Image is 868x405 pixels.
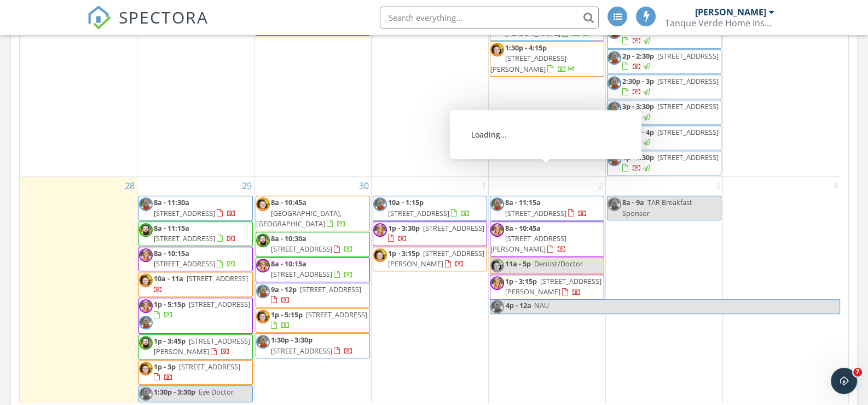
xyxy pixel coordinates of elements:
span: [STREET_ADDRESS] [187,273,248,283]
a: Go to September 29, 2025 [240,177,254,195]
span: [STREET_ADDRESS] [657,152,719,162]
a: 3:30p - 4p [STREET_ADDRESS] [607,126,721,150]
span: 1p - 3p [154,362,176,372]
a: 8a - 10:30a [STREET_ADDRESS] [271,233,353,254]
td: Go to October 4, 2025 [723,177,840,403]
a: 1:30p - 2p [STREET_ADDRESS] [622,25,719,45]
span: [STREET_ADDRESS] [179,362,240,372]
a: 2:30p - 3p [STREET_ADDRESS] [607,75,721,99]
span: [STREET_ADDRESS] [657,51,719,61]
span: 1:30p - 3:30p [271,335,313,345]
span: 1p - 3:45p [154,336,186,346]
span: 8a - 10:45a [271,197,306,207]
a: 8a - 11:30a [STREET_ADDRESS] [138,196,253,220]
a: SPECTORA [87,15,209,38]
a: 9a - 12p [STREET_ADDRESS] [271,284,361,305]
a: 1p - 3p [STREET_ADDRESS] [154,362,240,382]
span: 1:30p - 4:15p [505,43,547,53]
img: _dsc4716.jpg [139,197,153,211]
img: tucson_home_inspector__tom_dolan.jpg [139,336,153,350]
span: 3:30p - 4p [622,127,654,137]
a: 1p - 3:15p [STREET_ADDRESS][PERSON_NAME] [505,276,601,296]
a: Go to October 3, 2025 [713,177,722,195]
a: 10a - 1:15p [STREET_ADDRESS] [388,197,470,218]
img: tucson_home_inspector__tom_dolan.jpg [256,233,270,247]
img: _dsc4716.jpg [139,316,153,329]
span: [STREET_ADDRESS] [657,127,719,137]
span: [STREET_ADDRESS] [154,208,215,218]
span: NAU [534,300,549,310]
span: [STREET_ADDRESS] [271,244,332,254]
a: 1p - 3p [STREET_ADDRESS] [138,360,253,385]
a: 1:30p - 3:30p [STREET_ADDRESS] [271,335,353,355]
a: 9a - 12p [STREET_ADDRESS] [256,283,370,307]
span: 10a - 1:15p [388,197,424,207]
a: 2:30p - 3p [STREET_ADDRESS] [622,76,719,96]
img: _dsc4716.jpg [607,101,621,115]
a: 1p - 5:15p [STREET_ADDRESS] [271,310,367,330]
span: 2p - 2:30p [622,51,654,61]
a: 8a - 10:45a [GEOGRAPHIC_DATA], [GEOGRAPHIC_DATA] [256,197,346,228]
a: 4p - 4:30p [STREET_ADDRESS] [622,152,719,173]
span: SPECTORA [119,5,209,28]
span: 8a - 10:45a [505,223,541,233]
a: 3p - 3:30p [STREET_ADDRESS] [607,100,721,124]
img: capture.jpg [256,259,270,272]
a: 1p - 3:15p [STREET_ADDRESS][PERSON_NAME] [373,247,487,271]
a: 10a - 11a [STREET_ADDRESS] [154,273,248,294]
a: 1p - 5:15p [STREET_ADDRESS] [138,298,253,334]
img: aaron_daniels__resize.jpg [256,197,270,211]
a: 1:30p - 3:30p [STREET_ADDRESS] [256,333,370,358]
a: 8a - 10:45a [GEOGRAPHIC_DATA], [GEOGRAPHIC_DATA] [256,196,370,231]
span: 1:30p - 3:30p [154,387,195,397]
span: [STREET_ADDRESS] [300,284,361,294]
span: 8a - 11:30a [154,197,189,207]
span: [STREET_ADDRESS][PERSON_NAME] [505,276,601,296]
span: [STREET_ADDRESS][PERSON_NAME] [154,336,250,356]
img: _dsc4716.jpg [373,197,387,211]
span: TAR Breakfast Sponsor [622,197,692,218]
span: [STREET_ADDRESS] [657,76,719,86]
a: 8a - 10:15a [STREET_ADDRESS] [256,257,370,282]
a: 8a - 10:45a [STREET_ADDRESS][PERSON_NAME] [490,223,566,254]
iframe: Intercom live chat [831,368,857,394]
img: aaron_daniels__resize.jpg [373,248,387,262]
img: _dsc4716.jpg [607,51,621,65]
span: 9a - 12p [271,284,297,294]
span: 10a - 11a [154,273,183,283]
img: _dsc4716.jpg [607,152,621,166]
a: 8a - 11:15a [STREET_ADDRESS] [490,196,604,220]
img: aaron_daniels__resize.jpg [139,362,153,375]
a: 1p - 3:45p [STREET_ADDRESS][PERSON_NAME] [138,334,253,359]
span: [STREET_ADDRESS] [154,259,215,269]
img: aaron_daniels__resize.jpg [256,310,270,323]
span: [STREET_ADDRESS][PERSON_NAME] [490,53,566,73]
span: 1p - 5:15p [154,299,186,309]
td: Go to September 30, 2025 [254,177,371,403]
img: aaron_daniels__resize.jpg [490,259,504,272]
td: Go to October 2, 2025 [489,177,606,403]
a: Go to September 28, 2025 [123,177,137,195]
a: 4p - 4:30p [STREET_ADDRESS] [607,151,721,175]
span: 1p - 3:30p [388,223,420,233]
span: 8a - 9a [622,197,644,207]
span: 4p - 12a [505,300,532,313]
a: Go to October 4, 2025 [831,177,840,195]
span: 1p - 5:15p [271,310,303,320]
img: capture.jpg [139,299,153,313]
a: 8a - 10:30a [STREET_ADDRESS] [256,232,370,256]
span: [STREET_ADDRESS] [505,208,566,218]
a: 1p - 5:15p [STREET_ADDRESS] [154,299,250,320]
img: _dsc4716.jpg [607,76,621,90]
span: 8a - 11:15a [505,197,541,207]
img: capture.jpg [490,276,504,290]
img: capture.jpg [490,223,504,237]
div: [PERSON_NAME] [695,7,766,18]
span: 8a - 10:15a [154,248,189,258]
span: [STREET_ADDRESS] [271,346,332,356]
a: 8a - 11:15a [STREET_ADDRESS] [505,197,587,218]
img: _dsc4716.jpg [490,300,504,313]
span: [STREET_ADDRESS] [306,310,367,320]
a: 1p - 3:45p [STREET_ADDRESS][PERSON_NAME] [154,336,250,356]
span: [STREET_ADDRESS][PERSON_NAME] [388,248,484,269]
